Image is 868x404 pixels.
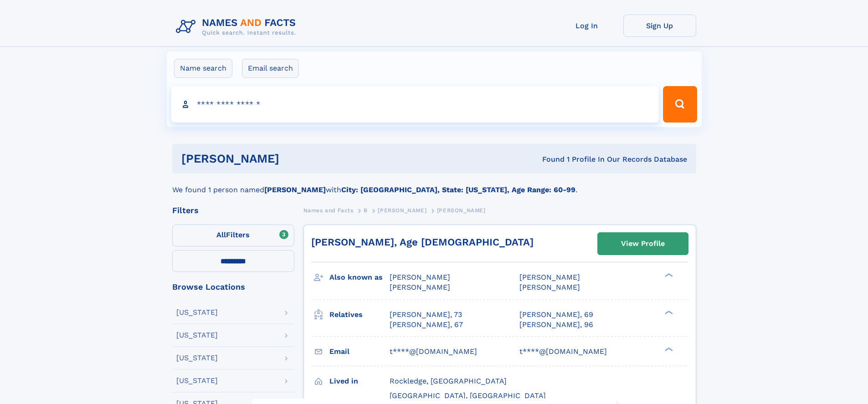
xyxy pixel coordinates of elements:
[172,174,696,195] div: We found 1 person named with .
[390,320,463,330] a: [PERSON_NAME], 67
[519,273,580,281] span: [PERSON_NAME]
[378,205,426,216] a: [PERSON_NAME]
[172,225,294,246] label: Filters
[181,153,411,164] h1: [PERSON_NAME]
[329,373,390,389] h3: Lived in
[390,273,450,281] span: [PERSON_NAME]
[390,310,462,320] a: [PERSON_NAME], 73
[364,207,368,214] span: B
[390,283,450,291] span: [PERSON_NAME]
[663,272,673,278] div: ❯
[176,354,218,362] div: [US_STATE]
[176,377,218,384] div: [US_STATE]
[378,207,426,214] span: [PERSON_NAME]
[216,230,226,239] span: All
[174,59,232,78] label: Name search
[364,205,368,216] a: B
[176,332,218,339] div: [US_STATE]
[663,309,673,315] div: ❯
[437,207,486,214] span: [PERSON_NAME]
[519,310,593,320] a: [PERSON_NAME], 69
[621,233,665,254] div: View Profile
[519,283,580,291] span: [PERSON_NAME]
[663,346,673,352] div: ❯
[329,307,390,322] h3: Relatives
[519,320,593,330] a: [PERSON_NAME], 96
[311,236,534,248] a: [PERSON_NAME], Age [DEMOGRAPHIC_DATA]
[172,283,294,291] div: Browse Locations
[598,233,688,255] a: View Profile
[176,309,218,316] div: [US_STATE]
[550,15,623,37] a: Log In
[623,15,696,37] a: Sign Up
[264,185,326,194] b: [PERSON_NAME]
[329,344,390,359] h3: Email
[172,206,294,215] div: Filters
[329,270,390,285] h3: Also known as
[663,86,697,123] button: Search Button
[411,154,687,164] div: Found 1 Profile In Our Records Database
[171,86,659,123] input: search input
[341,185,575,194] b: City: [GEOGRAPHIC_DATA], State: [US_STATE], Age Range: 60-99
[303,205,354,216] a: Names and Facts
[242,59,299,78] label: Email search
[390,391,546,400] span: [GEOGRAPHIC_DATA], [GEOGRAPHIC_DATA]
[172,15,303,39] img: Logo Names and Facts
[390,377,507,385] span: Rockledge, [GEOGRAPHIC_DATA]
